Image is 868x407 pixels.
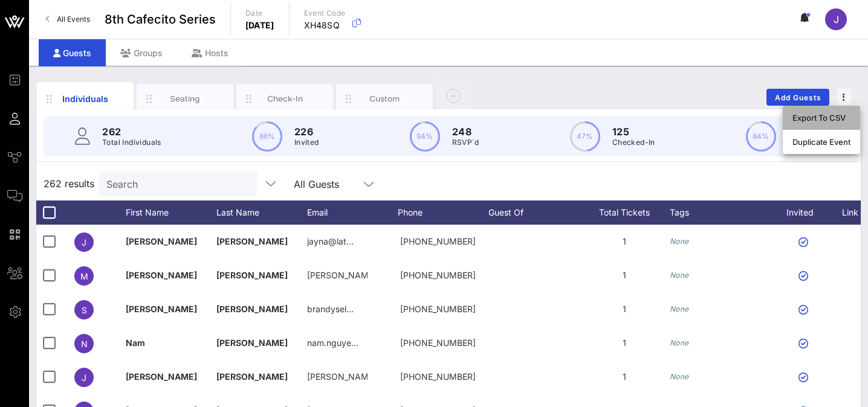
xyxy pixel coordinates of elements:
[307,258,368,292] p: [PERSON_NAME]@t…
[579,292,670,326] div: 1
[400,270,476,280] span: +17148898060
[216,371,288,382] span: [PERSON_NAME]
[834,13,839,25] span: J
[158,93,212,104] div: Seating
[126,338,145,348] span: Nam
[825,8,847,30] div: J
[670,304,689,313] i: None
[216,304,288,314] span: [PERSON_NAME]
[59,92,112,105] div: Individuals
[307,200,398,225] div: Email
[39,39,106,66] div: Guests
[307,225,354,258] p: jayna@lat…
[102,124,161,139] p: 262
[400,304,476,314] span: +17147957099
[258,93,312,104] div: Check-In
[126,200,216,225] div: First Name
[126,236,197,246] span: [PERSON_NAME]
[400,236,476,246] span: +13104367738
[82,373,86,383] span: J
[294,136,319,149] p: Invited
[304,7,346,19] p: Event Code
[400,338,476,348] span: +15054852520
[612,124,655,139] p: 125
[774,93,822,102] span: Add Guests
[81,339,88,349] span: N
[579,360,670,394] div: 1
[126,304,197,314] span: [PERSON_NAME]
[57,14,90,24] span: All Events
[82,237,86,248] span: J
[216,200,307,225] div: Last Name
[304,19,346,31] p: XH48SQ
[579,225,670,258] div: 1
[670,271,689,280] i: None
[177,39,243,66] div: Hosts
[245,7,274,19] p: Date
[44,176,94,191] span: 262 results
[307,326,358,360] p: nam.nguye…
[126,270,197,280] span: [PERSON_NAME]
[670,338,689,347] i: None
[102,136,161,149] p: Total Individuals
[39,10,97,29] a: All Events
[452,136,479,149] p: RSVP`d
[294,179,339,190] div: All Guests
[579,200,670,225] div: Total Tickets
[579,258,670,292] div: 1
[216,338,288,348] span: [PERSON_NAME]
[106,39,177,66] div: Groups
[792,113,850,123] div: Export To CSV
[287,171,383,196] div: All Guests
[80,271,88,281] span: M
[294,124,319,139] p: 226
[792,137,850,147] div: Duplicate Event
[488,200,579,225] div: Guest Of
[670,237,689,246] i: None
[105,10,216,28] span: 8th Cafecito Series
[216,270,288,280] span: [PERSON_NAME]
[126,371,197,382] span: [PERSON_NAME]
[307,292,354,326] p: brandysel…
[452,124,479,139] p: 248
[670,372,689,381] i: None
[579,326,670,360] div: 1
[766,89,829,106] button: Add Guests
[772,200,839,225] div: Invited
[307,360,368,394] p: [PERSON_NAME]…
[398,200,488,225] div: Phone
[400,371,476,382] span: +13018302848
[670,200,772,225] div: Tags
[358,93,412,104] div: Custom
[82,305,87,315] span: S
[216,236,288,246] span: [PERSON_NAME]
[612,136,655,149] p: Checked-In
[245,19,274,31] p: [DATE]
